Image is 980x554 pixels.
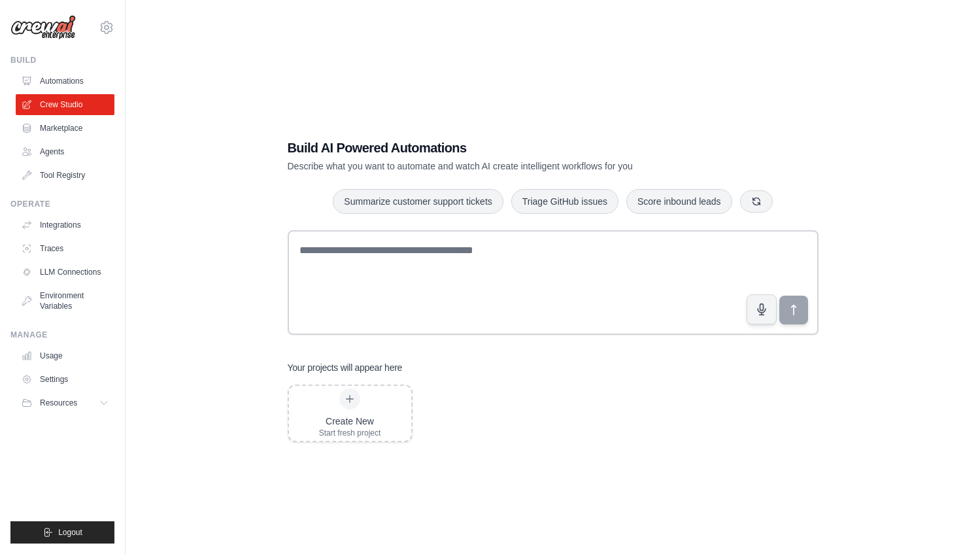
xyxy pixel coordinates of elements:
[319,428,381,438] div: Start fresh project
[16,369,114,390] a: Settings
[16,141,114,162] a: Agents
[10,15,76,40] img: Logo
[288,361,403,374] h3: Your projects will appear here
[16,118,114,139] a: Marketplace
[288,160,727,173] p: Describe what you want to automate and watch AI create intelligent workflows for you
[16,238,114,259] a: Traces
[10,55,114,65] div: Build
[16,285,114,317] a: Environment Variables
[747,294,777,324] button: Click to speak your automation idea
[10,199,114,209] div: Operate
[40,398,77,408] span: Resources
[16,165,114,186] a: Tool Registry
[16,262,114,283] a: LLM Connections
[288,139,727,157] h1: Build AI Powered Automations
[10,330,114,340] div: Manage
[16,71,114,92] a: Automations
[333,189,503,214] button: Summarize customer support tickets
[740,190,773,213] button: Get new suggestions
[626,189,732,214] button: Score inbound leads
[319,415,381,428] div: Create New
[16,345,114,366] a: Usage
[16,94,114,115] a: Crew Studio
[16,392,114,413] button: Resources
[10,521,114,544] button: Logout
[511,189,618,214] button: Triage GitHub issues
[58,527,82,538] span: Logout
[16,215,114,235] a: Integrations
